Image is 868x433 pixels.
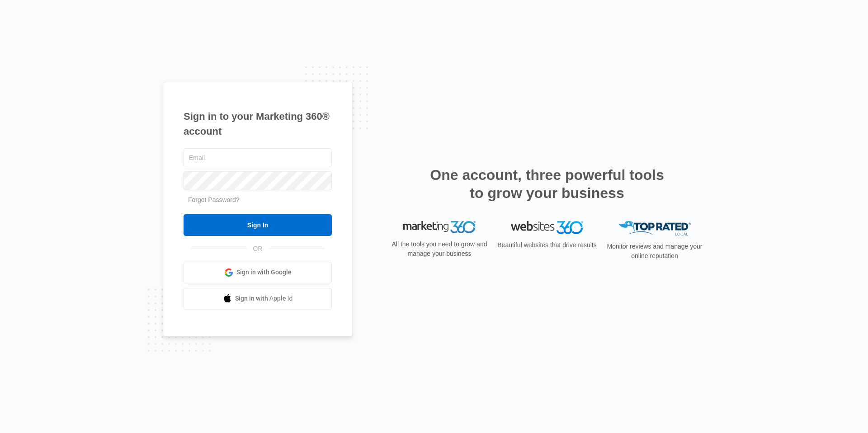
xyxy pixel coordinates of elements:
[184,288,332,310] a: Sign in with Apple Id
[184,262,332,283] a: Sign in with Google
[511,221,583,234] img: Websites 360
[618,221,691,236] img: Top Rated Local
[184,109,332,139] h1: Sign in to your Marketing 360® account
[604,242,705,261] p: Monitor reviews and manage your online reputation
[427,166,667,202] h2: One account, three powerful tools to grow your business
[496,240,598,250] p: Beautiful websites that drive results
[236,268,292,277] span: Sign in with Google
[235,294,293,303] span: Sign in with Apple Id
[188,196,240,203] a: Forgot Password?
[184,148,332,167] input: Email
[403,221,476,234] img: Marketing 360
[247,244,269,254] span: OR
[389,240,490,259] p: All the tools you need to grow and manage your business
[184,214,332,236] input: Sign In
